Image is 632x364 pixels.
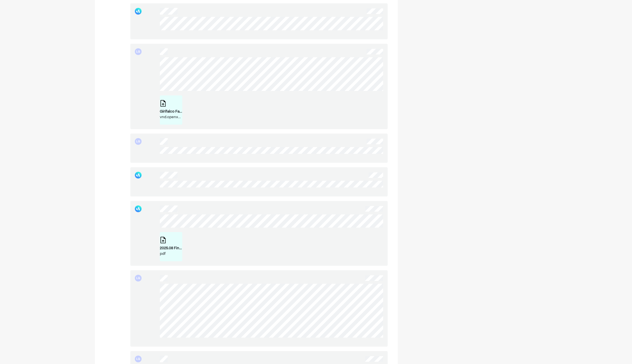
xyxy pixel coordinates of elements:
div: LG [135,275,142,281]
div: 2025.08 Financial Plan.pdf [160,246,182,251]
div: vnd.openxmlformats-officedocument.wordprocessingml.document [160,115,182,120]
div: LG [135,138,142,145]
div: Girifalco Family Financial Report [DATE] 073025.docx [160,109,182,115]
div: LG [135,356,142,362]
div: LG [135,48,142,55]
div: pdf [160,251,182,257]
